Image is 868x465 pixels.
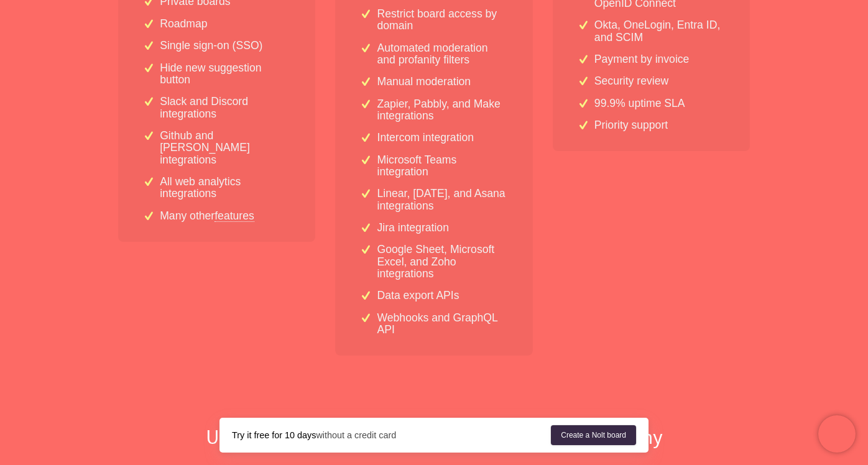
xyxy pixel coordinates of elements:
[377,154,508,178] p: Microsoft Teams integration
[232,429,551,441] div: without a credit card
[377,98,508,122] p: Zapier, Pabbly, and Make integrations
[594,19,725,44] p: Okta, OneLogin, Entra ID, and SCIM
[377,76,471,88] p: Manual moderation
[551,425,636,445] a: Create a Nolt board
[215,210,254,221] a: features
[377,290,459,302] p: Data export APIs
[377,8,508,32] p: Restrict board access by domain
[160,96,290,120] p: Slack and Discord integrations
[377,244,508,280] p: Google Sheet, Microsoft Excel, and Zoho integrations
[232,430,316,440] strong: Try it free for 10 days
[377,42,508,67] p: Automated moderation and profanity filters
[160,210,254,222] p: Many other
[818,415,856,453] iframe: Chatra live chat
[377,222,449,234] p: Jira integration
[377,188,508,212] p: Linear, [DATE], and Asana integrations
[377,132,474,144] p: Intercom integration
[160,176,290,200] p: All web analytics integrations
[160,40,262,52] p: Single sign-on (SSO)
[160,130,290,166] p: Github and [PERSON_NAME] integrations
[160,18,207,30] p: Roadmap
[377,312,508,336] p: Webhooks and GraphQL API
[160,62,290,86] p: Hide new suggestion button
[594,75,668,87] p: Security review
[594,119,668,131] p: Priority support
[594,53,690,65] p: Payment by invoice
[594,98,685,109] p: 99.9% uptime SLA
